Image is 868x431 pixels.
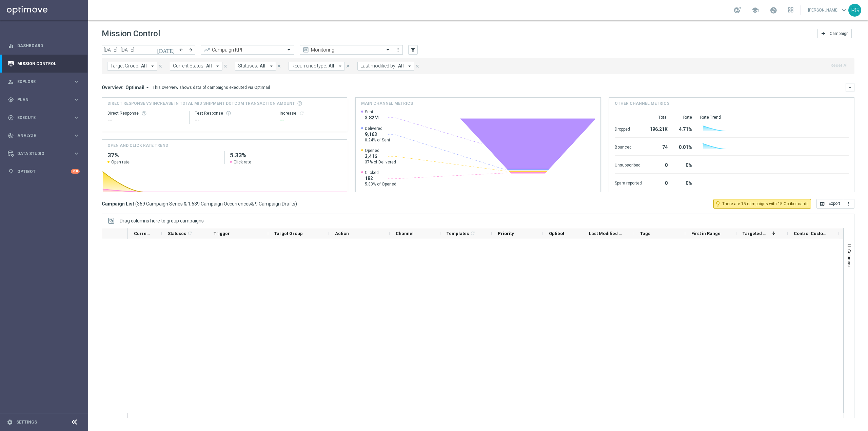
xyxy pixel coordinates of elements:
i: arrow_back [179,47,183,52]
span: Templates [447,231,469,236]
span: Targeted Customers [743,231,769,236]
span: Calculate column [186,230,193,237]
button: keyboard_arrow_down [846,83,854,92]
span: Opened [365,148,396,153]
button: add Campaign [817,29,852,38]
i: trending_up [203,46,210,53]
div: 0 [650,177,668,188]
div: Mission Control [7,61,80,66]
span: 9 Campaign Drafts [255,201,295,207]
div: Bounced [615,141,642,152]
i: lightbulb [8,169,14,175]
i: close [158,64,163,68]
i: arrow_drop_down [407,63,413,69]
h2: 37% [107,151,219,159]
span: Data Studio [17,152,73,156]
button: more_vert [843,199,854,209]
span: Channel [396,231,414,236]
div: Rate Trend [700,115,849,120]
span: 3.82M [365,115,379,121]
span: Current Status: [173,63,204,69]
span: Calculate column [469,230,475,237]
a: Optibot [17,162,71,180]
button: close [345,62,351,70]
span: Priority [498,231,514,236]
button: lightbulb Optibot +10 [7,169,80,174]
button: gps_fixed Plan keyboard_arrow_right [7,97,80,102]
i: filter_alt [410,47,416,53]
span: Explore [17,80,73,84]
div: equalizer Dashboard [7,43,80,48]
div: Plan [8,97,73,103]
button: play_circle_outline Execute keyboard_arrow_right [7,115,80,120]
div: Analyze [8,133,73,139]
i: preview [302,46,309,53]
span: & [251,201,254,207]
i: arrow_drop_down [268,63,274,69]
span: Execute [17,116,73,120]
i: arrow_drop_down [144,84,151,91]
i: equalizer [8,43,14,49]
h2: 5.33% [230,151,341,159]
i: arrow_drop_down [337,63,343,69]
button: close [222,62,229,70]
i: refresh [299,111,304,116]
span: 369 Campaign Series & 1,639 Campaign Occurrences [137,201,251,207]
i: add [821,31,826,36]
span: 9,163 [365,131,390,137]
button: close [414,62,420,70]
span: Statuses [168,231,186,236]
i: play_circle_outline [8,115,14,121]
div: -- [107,116,184,124]
span: keyboard_arrow_down [840,6,848,14]
h4: Other channel metrics [615,100,669,106]
i: arrow_drop_down [150,63,156,69]
button: more_vert [395,46,401,54]
div: Spam reported [615,177,642,188]
span: 5.33% of Opened [365,181,396,187]
div: Test Response [195,111,268,116]
ng-select: Monitoring [300,45,393,55]
div: 0 [650,159,668,170]
div: Direct Response [107,111,184,116]
div: -- [280,116,341,124]
div: 0% [676,159,692,170]
button: close [276,62,282,70]
i: keyboard_arrow_right [73,78,80,85]
span: Plan [17,98,73,102]
div: RG [848,4,861,17]
i: settings [7,419,13,425]
span: Tags [640,231,650,236]
div: 4.71% [676,123,692,134]
span: All [260,63,265,69]
button: arrow_back [176,45,186,55]
span: Campaign [830,31,849,36]
i: close [223,64,228,68]
i: more_vert [846,201,851,207]
button: track_changes Analyze keyboard_arrow_right [7,133,80,138]
span: Drag columns here to group campaigns [120,218,204,223]
i: arrow_drop_down [215,63,221,69]
span: All [141,63,147,69]
i: keyboard_arrow_down [848,85,852,90]
div: person_search Explore keyboard_arrow_right [7,79,80,84]
span: All [398,63,404,69]
span: ) [295,201,297,207]
div: This overview shows data of campaigns executed via Optimail [153,84,270,91]
span: First in Range [691,231,721,236]
span: 182 [365,175,396,181]
span: Action [335,231,349,236]
span: Optimail [125,84,144,91]
button: lightbulb_outline There are 15 campaigns with 15 Optibot cards [713,199,811,209]
div: 196.21K [650,123,668,134]
span: Target Group: [110,63,139,69]
button: filter_alt [408,45,418,55]
h3: Campaign List [102,201,297,207]
i: keyboard_arrow_right [73,150,80,157]
i: keyboard_arrow_right [73,132,80,139]
div: Increase [280,111,341,116]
